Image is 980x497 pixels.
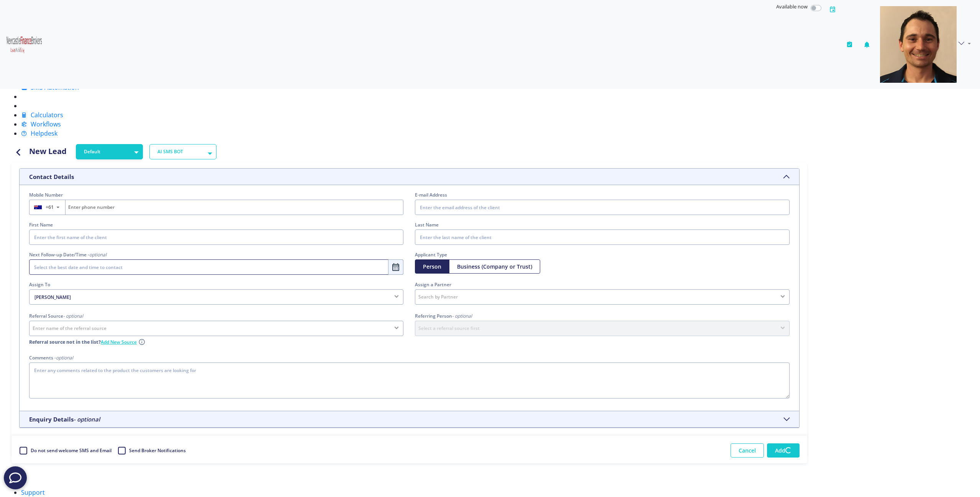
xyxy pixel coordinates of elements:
label: E-mail Address [415,191,789,198]
span: Search by Partner [418,294,458,300]
input: Enter the last name of the client [415,230,789,245]
a: Add New Source [101,338,137,346]
i: optional [56,354,73,361]
span: Do not send welcome SMS and Email [31,447,111,454]
span: Calculators [31,111,63,119]
label: Comments - [29,354,73,361]
input: Enter the first name of the client [29,230,403,245]
img: d9df0ad3-c6af-46dd-a355-72ef7f6afda3-637400917012654623.png [880,6,957,83]
span: ▼ [56,205,62,209]
input: Select the best date and time to contact [29,259,403,275]
img: ed25c8f3-f3eb-431e-bc7e-1fcec469fd6b-637399037915938163.png [6,35,42,54]
label: Referring Person [415,312,472,320]
span: Workflows [31,120,61,128]
h4: New Lead [29,146,67,157]
input: Enter the email address of the client [415,200,789,215]
a: Helpdesk [21,129,57,138]
label: Applicant Type [415,251,789,258]
a: SMS Automation [21,83,79,92]
button: AI SMS BOT [149,144,216,159]
span: +61 [46,203,54,211]
h5: Contact Details [29,173,74,180]
button: Default [76,144,143,159]
i: - optional [74,415,100,423]
a: Support [21,488,45,497]
button: Person [415,259,449,274]
i: - optional [452,313,472,319]
label: Referral Source [29,312,83,320]
b: Referral source not in the list? [29,338,101,346]
label: Next Follow-up Date/Time - [29,251,107,258]
button: Add [767,443,800,458]
h5: Enquiry Details [29,416,100,423]
label: Last Name [415,221,789,228]
legend: Assign a Partner [415,281,789,288]
a: Workflows [21,120,61,128]
legend: Assign To [29,281,403,288]
span: Helpdesk [31,129,57,138]
i: Note: Use Referral Portal to add a complete referrer profile. [138,338,145,346]
label: First Name [29,221,403,228]
span: Available now [776,3,808,10]
label: Mobile Number [29,191,403,198]
span: Send Broker Notifications [129,447,186,454]
a: Calculators [21,111,63,119]
i: - optional [63,313,83,319]
span: Enter name of the referral source [33,325,107,332]
input: Enter phone number [66,200,403,215]
span: [PERSON_NAME] [33,294,388,301]
i: optional [89,251,107,258]
button: Business (Company or Trust) [449,259,540,274]
button: Cancel [731,443,764,458]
